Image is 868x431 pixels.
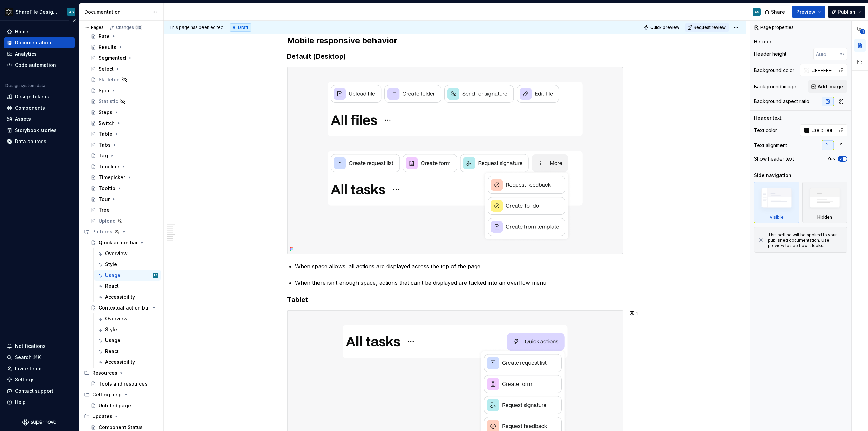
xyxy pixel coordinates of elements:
[99,44,116,51] div: Results
[99,239,138,246] div: Quick action bar
[88,118,161,129] a: Switch
[88,161,161,172] a: Timeline
[792,6,825,18] button: Preview
[15,28,28,35] div: Home
[287,35,623,46] h2: Mobile responsive behavior
[94,281,161,292] a: React
[808,80,847,93] button: Add image
[88,150,161,161] a: Tag
[4,397,75,408] button: Help
[770,214,784,220] div: Visible
[287,295,623,304] h3: Tablet
[99,218,116,224] div: Upload
[771,8,785,15] span: Share
[636,311,638,316] span: 1
[860,29,865,34] span: 1
[628,308,641,318] button: 1
[16,8,59,15] div: ShareFile Design System
[15,343,46,350] div: Notifications
[15,388,53,394] div: Contact support
[99,65,114,72] div: Select
[88,378,161,389] a: Tools and resources
[15,365,41,372] div: Invite team
[287,52,623,61] h3: Default (Desktop)
[88,172,161,183] a: Timepicker
[15,51,37,57] div: Analytics
[4,60,75,71] a: Code automation
[15,62,56,69] div: Code automation
[81,389,161,400] div: Getting help
[169,25,225,30] span: This page has been edited.
[88,53,161,63] a: Segmented
[84,8,149,15] div: Documentation
[754,155,794,162] div: Show header text
[94,335,161,346] a: Usage
[809,124,835,136] input: Auto
[99,380,148,387] div: Tools and resources
[15,39,51,46] div: Documentation
[99,174,125,181] div: Timepicker
[105,261,117,268] div: Style
[105,315,128,322] div: Overview
[94,248,161,259] a: Overview
[99,98,118,105] div: Statistic
[694,25,726,30] span: Request review
[295,279,623,287] p: When there isn’t enough space, actions that can’t be displayed are tucked into an overflow menu
[4,102,75,113] a: Components
[5,83,45,88] div: Design system data
[94,357,161,368] a: Accessibility
[4,341,75,352] button: Notifications
[4,91,75,102] a: Design tokens
[99,142,111,148] div: Tabs
[802,182,848,223] div: Hidden
[287,67,623,254] img: 694199f5-1fb2-48f9-b38c-094274063612.png
[99,120,115,127] div: Switch
[94,270,161,281] a: UsageAS
[754,83,796,90] div: Background image
[4,26,75,37] a: Home
[4,386,75,396] button: Contact support
[81,411,161,422] div: Updates
[105,348,119,355] div: React
[761,6,789,18] button: Share
[754,142,787,149] div: Text alignment
[105,294,135,300] div: Accessibility
[88,194,161,205] a: Tour
[81,226,161,237] div: Patterns
[84,25,104,30] div: Pages
[99,87,109,94] div: Spin
[92,391,122,398] div: Getting help
[88,85,161,96] a: Spin
[99,185,115,192] div: Tooltip
[105,359,135,366] div: Accessibility
[809,64,835,76] input: Auto
[105,337,120,344] div: Usage
[88,31,161,42] a: Rate
[15,354,41,361] div: Search ⌘K
[1,4,77,19] button: ShareFile Design SystemAS
[92,413,112,420] div: Updates
[88,63,161,74] a: Select
[92,228,112,235] div: Patterns
[94,259,161,270] a: Style
[754,182,799,223] div: Visible
[69,9,74,15] div: AS
[4,136,75,147] a: Data sources
[4,374,75,385] a: Settings
[22,419,56,426] svg: Supernova Logo
[15,399,26,406] div: Help
[840,51,845,57] p: px
[685,23,729,32] button: Request review
[105,272,120,279] div: Usage
[813,48,840,60] input: Auto
[99,424,143,431] div: Component Status
[4,352,75,363] button: Search ⌘K
[88,400,161,411] a: Untitled page
[88,237,161,248] a: Quick action bar
[94,313,161,324] a: Overview
[99,76,120,83] div: Skeleton
[99,152,108,159] div: Tag
[92,370,117,376] div: Resources
[295,262,623,270] p: When space allows, all actions are displayed across the top of the page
